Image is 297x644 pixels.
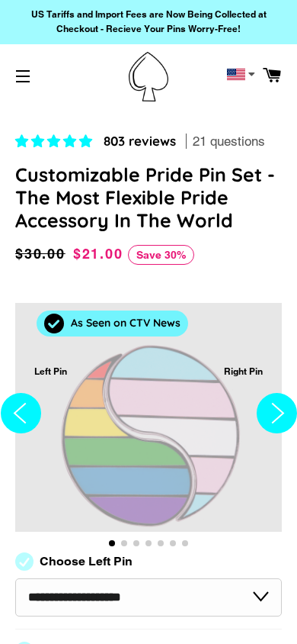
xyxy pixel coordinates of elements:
span: 21 questions [193,133,265,151]
button: Next slide [257,280,297,552]
span: 4.83 stars [15,134,96,149]
span: Save 30% [128,245,194,265]
span: 803 reviews [104,133,176,149]
span: $21.00 [73,246,123,262]
label: Choose Left Pin [40,555,133,568]
div: 1 / 7 [15,303,282,532]
h1: Customizable Pride Pin Set - The Most Flexible Pride Accessory In The World [15,163,282,232]
img: Pin-Ace [129,52,168,101]
span: $30.00 [15,243,69,265]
